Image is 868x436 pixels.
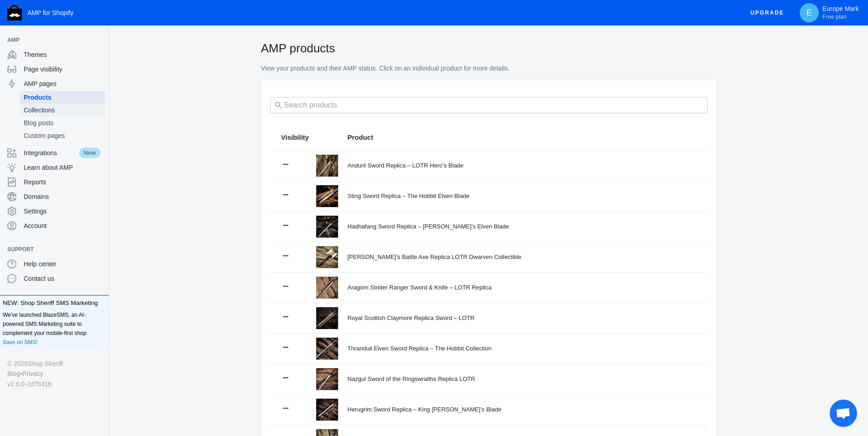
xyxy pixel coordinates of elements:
div: • [7,369,102,379]
img: scottish-claymore-sword_5.webp [316,307,338,329]
span: Help center [24,259,102,269]
img: nazgul-sword-the-weapon-of-the-dark-ringwraiths_2.webp [316,368,338,390]
img: arwen_s-hadhafang-sword-from-lotr_2.webp [316,216,338,238]
a: Contact us [4,271,105,286]
a: Blog posts [20,117,105,129]
span: Collections [24,106,102,115]
img: hobbit-bilbo-baggins-sting-sword_6.webp [316,185,338,207]
span: Settings [24,207,102,216]
a: Account [4,218,105,233]
span: AMP pages [24,79,102,88]
span: Upgrade [750,5,784,21]
img: the-hobbit_s-thranduil-sword-elegance-in-elven-craftsmanship_3.webp [316,338,338,360]
h2: AMP products [261,40,717,56]
div: Nazgul Sword of the Ringswraiths Replica LOTR [348,375,697,384]
a: Learn about AMP [4,160,105,175]
button: Upgrade [743,5,791,21]
img: aragorn-ranger-sword-dark-edition_4_3ba1bd6f-659f-49da-a608-533523a49d95.webp [316,277,338,299]
div: Thranduil Elven Sword Replica – The Hobbit Collection [348,344,697,353]
div: Sting Sword Replica – The Hobbit Elven Blade [348,192,697,201]
a: Privacy [22,369,43,379]
div: Herugrim Sword Replica – King [PERSON_NAME]’s Blade [348,405,697,414]
span: AMP for Shopify [27,9,73,16]
img: king-theoden_s-herugrim-sword-from-the-lord-of-the-rings_4.webp [316,399,338,421]
a: IntegrationsNew [4,146,105,160]
button: Add a sales channel [92,248,107,251]
img: gimli-golden-battle-axe-premium-collector-edition-limite-edition_6.webp [316,246,338,268]
span: Blog posts [24,118,102,127]
a: Page visibility [4,62,105,76]
div: [PERSON_NAME]’s Battle Axe Replica LOTR Dwarven Collectible [348,253,697,262]
span: Integrations [24,148,78,157]
span: Custom pages [24,131,102,140]
a: Reports [4,175,105,189]
a: Shop Sheriff [28,359,63,369]
span: Domains [24,192,102,201]
img: Shop Sheriff Logo [7,5,22,20]
a: Custom pages [20,129,105,142]
span: Learn about AMP [24,163,102,172]
a: Products [20,91,105,104]
a: AMP pages [4,76,105,91]
span: Visibility [281,133,309,142]
p: View your products and their AMP status. Click on an individual product for more details. [261,64,717,73]
div: Royal Scottish Claymore Replica Sword – LOTR [348,314,697,323]
span: Support [7,245,92,254]
a: Settings [4,204,105,218]
a: Domains [4,189,105,204]
input: Search products [270,97,708,113]
span: E [805,8,814,17]
span: New [78,147,102,159]
div: Open chat [830,400,857,427]
a: Blog [7,369,20,379]
span: Product [348,133,374,142]
span: Free plan [822,13,847,20]
img: narsil-swords.webp [316,155,338,177]
span: Page visibility [24,65,102,74]
a: Save on SMS! [3,338,38,347]
div: v2.6.0-2d7b316 [7,379,102,389]
span: AMP [7,35,92,45]
span: Reports [24,177,102,187]
button: Add a sales channel [92,38,107,42]
div: © 2025 [7,359,102,369]
span: Themes [24,50,102,59]
div: Anduril Sword Replica – LOTR Hero’s Blade [348,161,697,170]
p: Europe Mark [822,5,859,20]
span: Account [24,221,102,230]
span: Products [24,93,102,102]
a: Themes [4,47,105,62]
div: Aragorn Strider Ranger Sword & Knife – LOTR Replica [348,283,697,292]
span: Contact us [24,274,102,283]
a: Collections [20,104,105,117]
div: Hadhafang Sword Replica – [PERSON_NAME]'s Elven Blade [348,222,697,231]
